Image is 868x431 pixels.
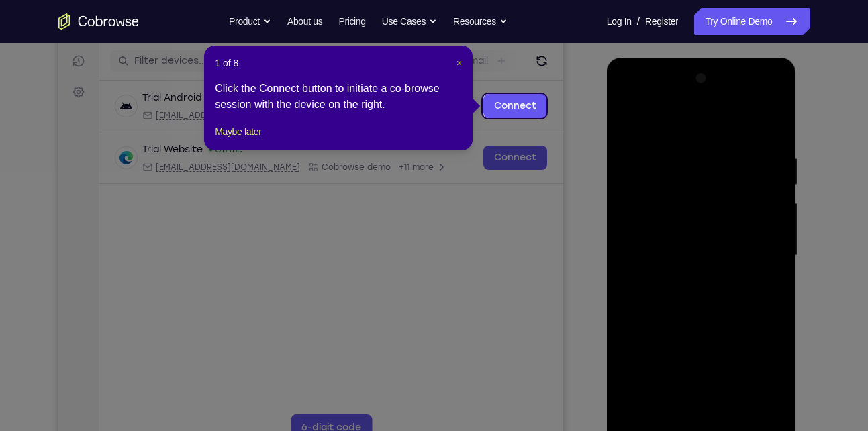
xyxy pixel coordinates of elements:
[215,81,462,113] div: Click the Connect button to initiate a co-browse session with the device on the right.
[41,122,505,174] div: Open device details
[185,87,188,89] div: New devices found.
[8,70,32,94] a: Settings
[382,8,437,35] button: Use Cases
[425,136,489,160] a: Connect
[8,8,32,32] a: Connect
[338,8,365,35] a: Pricing
[250,152,332,162] div: App
[41,70,505,122] div: Open device details
[76,44,245,58] input: Filter devices...
[637,13,640,30] span: /
[287,8,322,35] a: About us
[58,13,139,30] a: Go to the home page
[263,152,332,162] span: Cobrowse demo
[340,100,378,111] span: +14 more
[229,8,271,35] button: Product
[453,8,508,35] button: Resources
[232,404,314,431] button: 6-digit code
[456,58,462,68] span: ×
[405,44,430,58] label: Email
[425,84,489,108] a: Connect
[645,8,678,35] a: Register
[52,8,125,30] h1: Connect
[184,83,219,93] div: Online
[84,133,144,146] div: Trial Website
[250,100,332,111] div: App
[84,152,242,162] div: Email
[84,81,179,95] div: Trial Android Device
[263,100,332,111] span: Cobrowse.io
[97,152,242,162] span: web@example.com
[151,138,154,141] div: New devices found.
[456,56,462,70] button: Close Tour
[84,100,242,111] div: Email
[215,124,261,140] button: Maybe later
[473,40,494,62] button: Refresh
[215,56,238,70] span: 1 of 8
[267,44,309,58] label: demo_id
[607,8,632,35] a: Log In
[97,100,242,111] span: android@example.com
[150,134,185,145] div: Online
[8,39,32,63] a: Sessions
[694,8,810,35] a: Try Online Demo
[340,152,375,162] span: +11 more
